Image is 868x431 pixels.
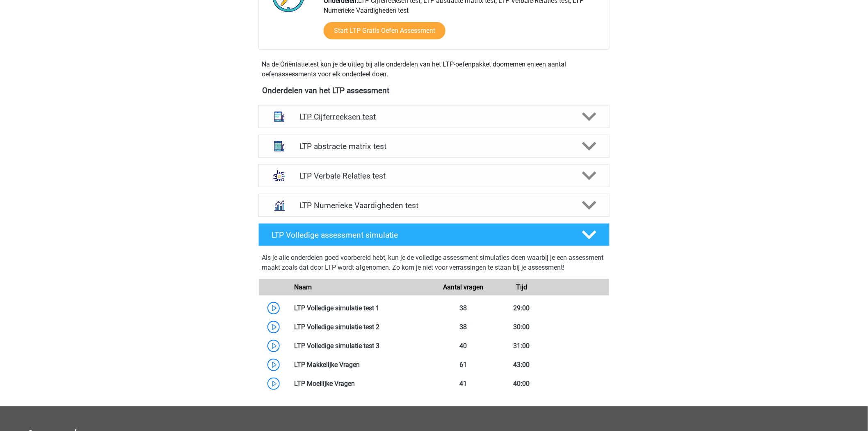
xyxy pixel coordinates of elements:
[288,360,434,370] div: LTP Makkelijke Vragen
[299,201,568,210] h4: LTP Numerieke Vaardigheden test
[288,322,434,332] div: LTP Volledige simulatie test 2
[272,230,569,240] h4: LTP Volledige assessment simulatie
[255,194,613,217] a: numeriek redeneren LTP Numerieke Vaardigheden test
[299,171,568,181] h4: LTP Verbale Relaties test
[299,112,568,122] h4: LTP Cijferreeksen test
[262,253,606,276] div: Als je alle onderdelen goed voorbereid hebt, kun je de volledige assessment simulaties doen waarb...
[492,282,550,292] div: Tijd
[288,303,434,313] div: LTP Volledige simulatie test 1
[269,135,290,157] img: abstracte matrices
[255,164,613,187] a: analogieen LTP Verbale Relaties test
[255,223,613,246] a: LTP Volledige assessment simulatie
[255,135,613,158] a: abstracte matrices LTP abstracte matrix test
[262,86,606,95] h4: Onderdelen van het LTP assessment
[269,106,290,127] img: cijferreeksen
[288,341,434,351] div: LTP Volledige simulatie test 3
[288,379,434,389] div: LTP Moeilijke Vragen
[258,60,610,79] div: Na de Oriëntatietest kun je de uitleg bij alle onderdelen van het LTP-oefenpakket doornemen en ee...
[324,22,445,39] a: Start LTP Gratis Oefen Assessment
[299,142,568,151] h4: LTP abstracte matrix test
[288,282,434,292] div: Naam
[269,165,290,186] img: analogieen
[255,105,613,128] a: cijferreeksen LTP Cijferreeksen test
[434,282,492,292] div: Aantal vragen
[269,195,290,216] img: numeriek redeneren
